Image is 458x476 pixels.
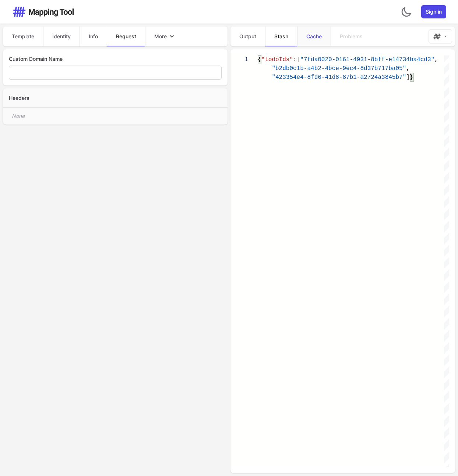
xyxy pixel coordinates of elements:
div: Headers [3,88,228,108]
span: More [154,33,167,40]
span: "b2db0c1b-a4b2-4bce-9ec4-8d37b717ba05" [272,65,406,72]
img: Mapping Tool [433,33,441,40]
span: Cache [306,33,322,40]
span: Request [116,33,136,40]
span: Template [12,33,34,40]
span: Stash [274,33,288,40]
nav: Tabs [230,27,426,46]
span: Info [89,33,98,40]
span: "7fda0020-0161-4931-8bff-e14734ba4cd3" [300,56,434,63]
span: , [406,65,410,72]
button: Mapping Tool [429,29,452,43]
span: Custom Domain Name [9,55,63,63]
span: Identity [52,33,71,40]
span: , [434,56,438,63]
span: Problems [340,33,363,40]
span: "todoIds" [261,56,293,63]
nav: Tabs [3,27,228,46]
span: { [258,56,261,63]
span: Output [239,33,256,40]
span: :[ [293,56,300,63]
span: ]} [406,74,413,81]
button: More [145,27,184,46]
span: "423354e4-8fd6-41d8-87b1-a2724a3845b7" [272,74,406,81]
div: 1 [230,55,248,64]
img: Mapping Tool [12,6,74,18]
a: Sign in [421,5,446,18]
textarea: Editor content;Press Alt+F1 for Accessibility Options. [258,55,258,64]
div: None [3,108,228,144]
